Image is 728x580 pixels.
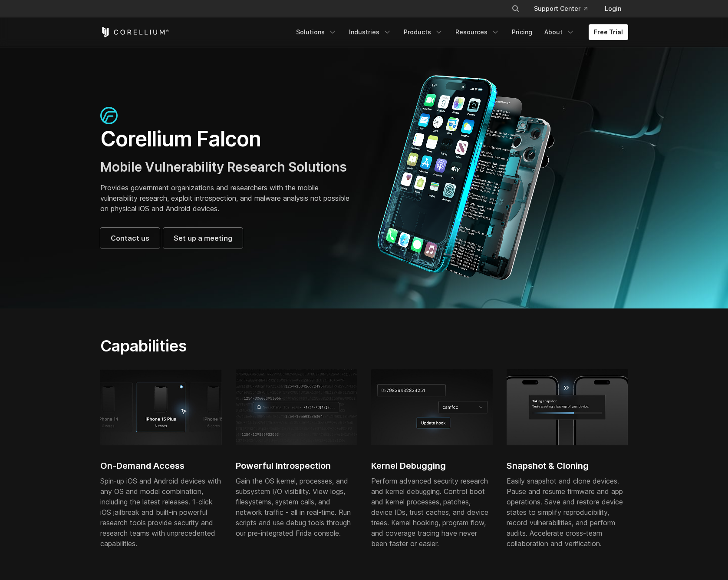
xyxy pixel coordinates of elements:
a: Free Trial [589,24,628,40]
a: Corellium Home [100,27,169,37]
h1: Corellium Falcon [100,126,356,152]
a: Products [399,24,448,40]
span: Set up a meeting [174,233,232,243]
img: Coding illustration [236,369,357,445]
img: iPhone 15 Plus; 6 cores [100,369,222,445]
div: Spin-up iOS and Android devices with any OS and model combination, including the latest releases.... [100,476,222,549]
a: Set up a meeting [163,228,243,249]
img: Corellium_Falcon Hero 1 [373,75,560,281]
span: Mobile Vulnerability Research Solutions [100,159,347,175]
a: Pricing [507,24,537,40]
div: Gain the OS kernel, processes, and subsystem I/O visibility. View logs, filesystems, system calls... [236,476,357,538]
a: Login [598,1,628,17]
button: Search [508,1,524,17]
a: Contact us [100,228,160,249]
h2: Powerful Introspection [236,459,357,472]
div: Perform advanced security research and kernel debugging. Control boot and kernel processes, patch... [371,476,493,549]
div: Navigation Menu [501,1,628,17]
a: About [539,24,580,40]
a: Solutions [291,24,342,40]
h2: Capabilities [100,336,446,355]
a: Support Center [527,1,594,17]
span: Contact us [111,233,149,243]
h2: Snapshot & Cloning [507,459,628,472]
h2: On-Demand Access [100,459,222,472]
img: falcon-icon [100,107,118,124]
img: Kernel debugging, update hook [371,369,493,445]
div: Navigation Menu [291,24,628,40]
h2: Kernel Debugging [371,459,493,472]
a: Industries [344,24,397,40]
div: Easily snapshot and clone devices. Pause and resume firmware and app operations. Save and restore... [507,476,628,549]
a: Resources [450,24,505,40]
p: Provides government organizations and researchers with the mobile vulnerability research, exploit... [100,182,356,214]
img: Process of taking snapshot and creating a backup of the iPhone virtual device. [507,369,628,445]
